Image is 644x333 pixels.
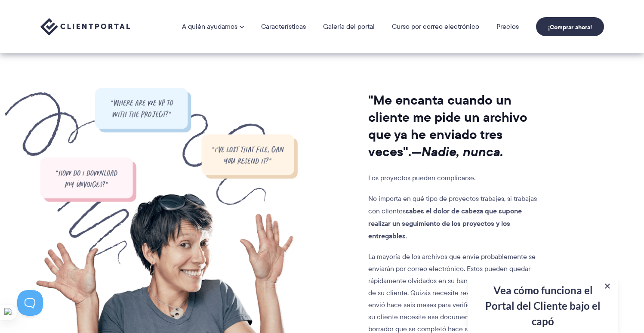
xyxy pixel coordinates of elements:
[548,22,592,32] font: ¡Comprar ahora!
[392,23,479,30] a: Curso por correo electrónico
[368,194,537,216] font: No importa en qué tipo de proyectos trabajes, si trabajas con clientes
[411,142,503,161] font: —Nadie, nunca.
[392,22,479,31] font: Curso por correo electrónico
[406,231,407,241] font: .
[323,22,375,31] font: Galería del portal
[496,22,519,31] font: Precios
[368,206,522,241] font: sabes el dolor de cabeza que supone realizar un seguimiento de los proyectos y los entregables
[323,23,375,30] a: Galería del portal
[261,22,306,31] font: Características
[368,173,475,183] font: Los proyectos pueden complicarse.
[496,23,519,30] a: Precios
[182,23,244,30] a: A quién ayudamos
[261,23,306,30] a: Características
[368,90,527,161] font: "Me encanta cuando un cliente me pide un archivo que ya he enviado tres veces".
[536,17,604,36] a: ¡Comprar ahora!
[182,22,237,31] font: A quién ayudamos
[17,290,43,316] iframe: Activar/desactivar soporte al cliente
